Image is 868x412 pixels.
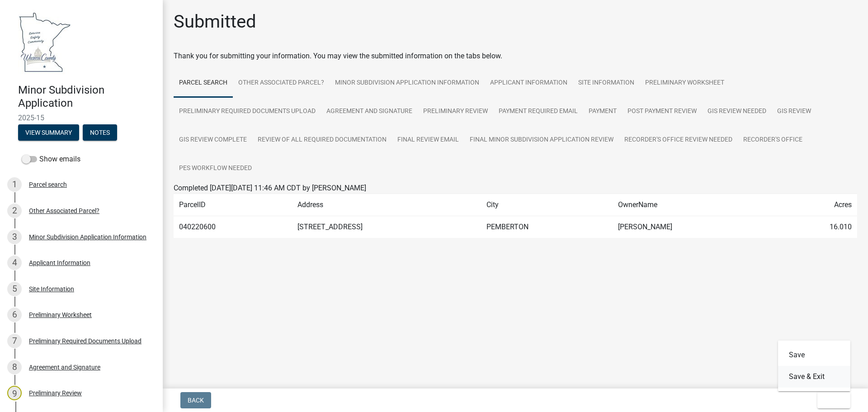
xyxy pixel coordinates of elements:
td: Address [292,194,481,216]
wm-modal-confirm: Notes [83,129,117,137]
img: Waseca County, Minnesota [18,9,71,74]
div: Parcel search [29,181,67,188]
a: Review of all Required Documentation [252,126,392,155]
td: PEMBERTON [481,216,613,238]
h1: Submitted [174,11,256,33]
a: GIS Review Complete [174,126,252,155]
button: Back [180,392,211,408]
div: 3 [7,230,22,244]
td: 16.010 [775,216,857,238]
div: 1 [7,177,22,192]
button: Save [778,344,850,366]
button: Notes [83,124,117,141]
div: 7 [7,334,22,348]
td: 040220600 [174,216,292,238]
a: Final Review Email [392,126,464,155]
div: 4 [7,256,22,270]
span: Completed [DATE][DATE] 11:46 AM CDT by [PERSON_NAME] [174,184,366,192]
div: Site Information [29,286,74,292]
a: Recorder's Office Review Needed [619,126,738,155]
label: Show emails [22,154,80,165]
div: Thank you for submitting your information. You may view the submitted information on the tabs below. [174,51,857,62]
a: Preliminary Review [418,97,493,126]
td: [PERSON_NAME] [613,216,775,238]
div: Other Associated Parcel? [29,208,99,214]
button: Exit [817,392,850,408]
div: Agreement and Signature [29,364,100,370]
a: Parcel search [174,69,233,98]
a: GIS Review Needed [702,97,772,126]
span: Exit [825,397,838,404]
a: Recorder's Office [738,126,808,155]
div: Applicant Information [29,260,90,266]
h4: Minor Subdivision Application [18,84,156,110]
span: Back [188,397,204,404]
td: Acres [775,194,857,216]
div: 8 [7,360,22,374]
div: Preliminary Worksheet [29,312,92,318]
span: 2025-15 [18,114,145,122]
a: Preliminary Worksheet [640,69,730,98]
a: Agreement and Signature [321,97,418,126]
div: 6 [7,308,22,322]
div: Minor Subdivision Application Information [29,234,146,240]
button: View Summary [18,124,79,141]
div: 5 [7,282,22,296]
wm-modal-confirm: Summary [18,129,79,137]
a: PES Workflow needed [174,154,257,183]
a: Minor Subdivision Application Information [330,69,485,98]
a: Applicant Information [485,69,573,98]
td: [STREET_ADDRESS] [292,216,481,238]
div: Exit [778,341,850,391]
div: Preliminary Required Documents Upload [29,338,142,344]
a: Payment Required Email [493,97,583,126]
a: Post Payment Review [622,97,702,126]
a: GIS Review [772,97,816,126]
a: Preliminary Required Documents Upload [174,97,321,126]
a: Payment [583,97,622,126]
button: Save & Exit [778,366,850,388]
a: Site Information [573,69,640,98]
td: OwnerName [613,194,775,216]
td: ParcelID [174,194,292,216]
div: Preliminary Review [29,390,82,396]
a: Other Associated Parcel? [233,69,330,98]
div: 2 [7,204,22,218]
div: 9 [7,386,22,400]
a: Final Minor Subdivision Application Review [464,126,619,155]
td: City [481,194,613,216]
